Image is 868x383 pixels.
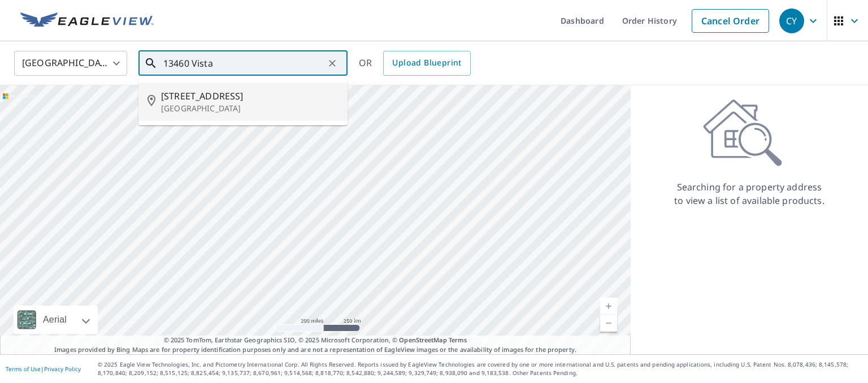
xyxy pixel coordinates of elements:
img: EV Logo [20,12,154,29]
p: Searching for a property address to view a list of available products. [674,180,825,207]
p: | [6,365,81,372]
a: OpenStreetMap [399,336,446,344]
span: © 2025 TomTom, Earthstar Geographics SIO, © 2025 Microsoft Corporation, © [164,336,467,345]
span: Upload Blueprint [392,56,461,70]
span: [STREET_ADDRESS] [161,89,338,103]
button: Clear [324,55,340,71]
div: OR [359,51,471,76]
a: Upload Blueprint [383,51,470,76]
p: © 2025 Eagle View Technologies, Inc. and Pictometry International Corp. All Rights Reserved. Repo... [98,360,862,377]
div: [GEOGRAPHIC_DATA] [14,47,127,79]
a: Privacy Policy [44,365,81,373]
div: Aerial [40,306,70,334]
div: Aerial [14,306,98,334]
a: Terms [449,336,467,344]
div: CY [779,8,804,33]
a: Terms of Use [6,365,41,373]
a: Current Level 5, Zoom In [600,298,617,315]
a: Cancel Order [692,9,769,33]
p: [GEOGRAPHIC_DATA] [161,103,338,114]
a: Current Level 5, Zoom Out [600,315,617,332]
input: Search by address or latitude-longitude [163,47,324,79]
